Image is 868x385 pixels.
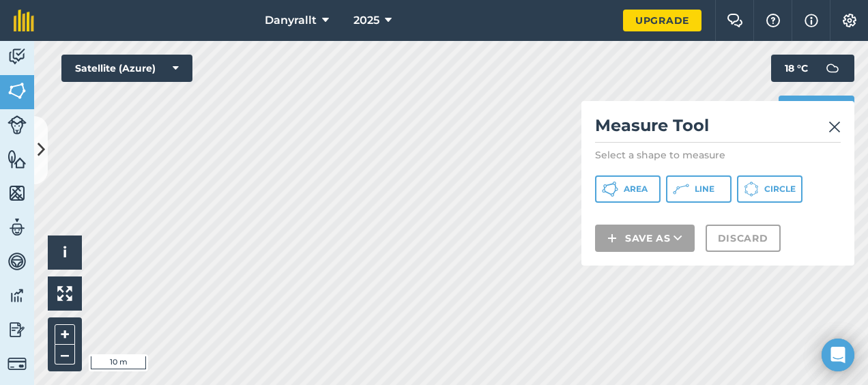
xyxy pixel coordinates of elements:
[828,119,841,135] img: svg+xml;base64,PHN2ZyB4bWxucz0iaHR0cDovL3d3dy53My5vcmcvMjAwMC9zdmciIHdpZHRoPSIyMiIgaGVpZ2h0PSIzMC...
[55,324,75,345] button: +
[841,14,858,27] img: A cog icon
[624,184,648,195] span: Area
[61,55,192,82] button: Satellite (Azure)
[595,115,841,143] h2: Measure Tool
[771,55,854,82] button: 18 °C
[737,175,802,203] button: Circle
[695,184,714,195] span: Line
[779,96,855,123] button: Print
[595,175,661,203] button: Area
[8,354,27,373] img: svg+xml;base64,PD94bWwgdmVyc2lvbj0iMS4wIiBlbmNvZGluZz0idXRmLTgiPz4KPCEtLSBHZW5lcmF0b3I6IEFkb2JlIE...
[265,12,317,29] span: Danyrallt
[8,183,27,203] img: svg+xml;base64,PHN2ZyB4bWxucz0iaHR0cDovL3d3dy53My5vcmcvMjAwMC9zdmciIHdpZHRoPSI1NiIgaGVpZ2h0PSI2MC...
[48,236,82,270] button: i
[8,149,27,169] img: svg+xml;base64,PHN2ZyB4bWxucz0iaHR0cDovL3d3dy53My5vcmcvMjAwMC9zdmciIHdpZHRoPSI1NiIgaGVpZ2h0PSI2MC...
[353,12,379,29] span: 2025
[63,244,67,261] span: i
[822,339,854,371] div: Open Intercom Messenger
[706,225,781,252] button: Discard
[8,319,27,340] img: svg+xml;base64,PD94bWwgdmVyc2lvbj0iMS4wIiBlbmNvZGluZz0idXRmLTgiPz4KPCEtLSBHZW5lcmF0b3I6IEFkb2JlIE...
[8,115,27,134] img: svg+xml;base64,PD94bWwgdmVyc2lvbj0iMS4wIiBlbmNvZGluZz0idXRmLTgiPz4KPCEtLSBHZW5lcmF0b3I6IEFkb2JlIE...
[819,55,846,82] img: svg+xml;base64,PD94bWwgdmVyc2lvbj0iMS4wIiBlbmNvZGluZz0idXRmLTgiPz4KPCEtLSBHZW5lcmF0b3I6IEFkb2JlIE...
[764,184,796,195] span: Circle
[785,55,808,82] span: 18 ° C
[8,251,27,272] img: svg+xml;base64,PD94bWwgdmVyc2lvbj0iMS4wIiBlbmNvZGluZz0idXRmLTgiPz4KPCEtLSBHZW5lcmF0b3I6IEFkb2JlIE...
[595,148,841,162] p: Select a shape to measure
[8,217,27,238] img: svg+xml;base64,PD94bWwgdmVyc2lvbj0iMS4wIiBlbmNvZGluZz0idXRmLTgiPz4KPCEtLSBHZW5lcmF0b3I6IEFkb2JlIE...
[8,46,27,67] img: svg+xml;base64,PD94bWwgdmVyc2lvbj0iMS4wIiBlbmNvZGluZz0idXRmLTgiPz4KPCEtLSBHZW5lcmF0b3I6IEFkb2JlIE...
[57,286,72,301] img: Four arrows, one pointing top left, one top right, one bottom right and the last bottom left
[727,14,743,27] img: Two speech bubbles overlapping with the left bubble in the forefront
[623,10,701,31] a: Upgrade
[805,12,818,29] img: svg+xml;base64,PHN2ZyB4bWxucz0iaHR0cDovL3d3dy53My5vcmcvMjAwMC9zdmciIHdpZHRoPSIxNyIgaGVpZ2h0PSIxNy...
[595,225,695,252] button: Save as
[607,230,617,246] img: svg+xml;base64,PHN2ZyB4bWxucz0iaHR0cDovL3d3dy53My5vcmcvMjAwMC9zdmciIHdpZHRoPSIxNCIgaGVpZ2h0PSIyNC...
[14,10,34,31] img: fieldmargin Logo
[765,14,781,27] img: A question mark icon
[55,345,75,365] button: –
[8,81,27,101] img: svg+xml;base64,PHN2ZyB4bWxucz0iaHR0cDovL3d3dy53My5vcmcvMjAwMC9zdmciIHdpZHRoPSI1NiIgaGVpZ2h0PSI2MC...
[666,175,732,203] button: Line
[8,285,27,306] img: svg+xml;base64,PD94bWwgdmVyc2lvbj0iMS4wIiBlbmNvZGluZz0idXRmLTgiPz4KPCEtLSBHZW5lcmF0b3I6IEFkb2JlIE...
